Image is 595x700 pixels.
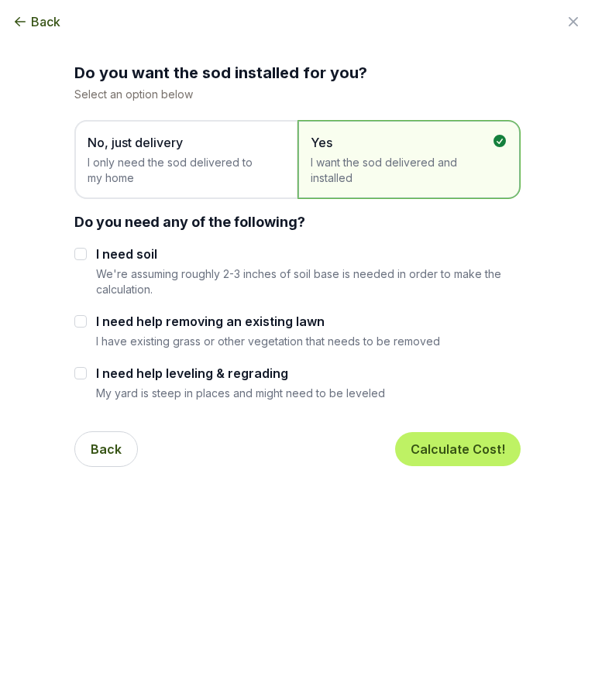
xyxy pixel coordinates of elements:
[12,12,60,31] button: Back
[88,133,269,152] span: No, just delivery
[74,62,521,84] h2: Do you want the sod installed for you?
[74,431,138,467] button: Back
[96,312,440,331] label: I need help removing an existing lawn
[311,155,492,186] span: I want the sod delivered and installed
[74,87,521,101] p: Select an option below
[96,266,521,297] p: We're assuming roughly 2-3 inches of soil base is needed in order to make the calculation.
[74,211,521,232] div: Do you need any of the following?
[96,334,440,348] p: I have existing grass or other vegetation that needs to be removed
[311,133,492,152] span: Yes
[395,432,521,466] button: Calculate Cost!
[96,386,385,400] p: My yard is steep in places and might need to be leveled
[96,245,521,263] label: I need soil
[88,155,269,186] span: I only need the sod delivered to my home
[96,364,385,383] label: I need help leveling & regrading
[31,12,60,31] span: Back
